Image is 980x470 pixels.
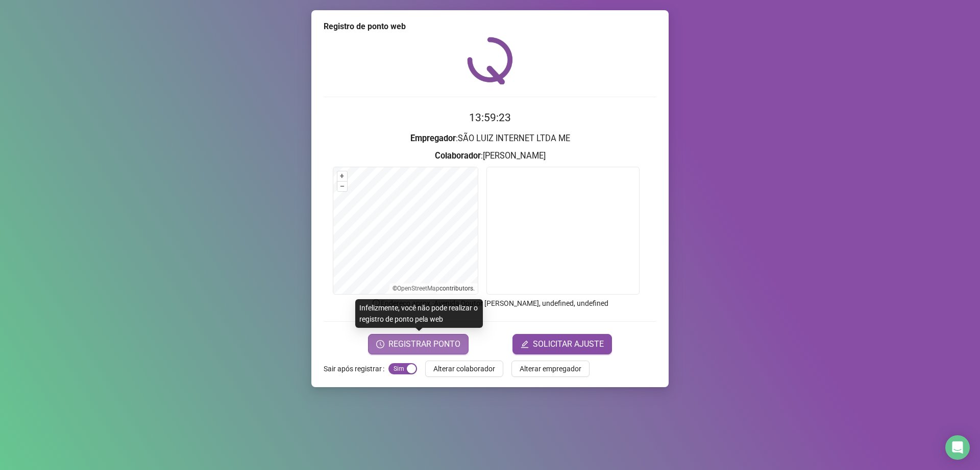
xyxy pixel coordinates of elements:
button: editSOLICITAR AJUSTE [512,334,612,354]
span: info-circle [372,298,381,307]
strong: Colaborador [435,151,481,161]
button: + [337,171,347,181]
span: clock-circle [376,340,384,348]
button: REGISTRAR PONTO [368,334,469,354]
time: 13:59:23 [469,111,511,124]
li: © contributors. [393,285,475,292]
span: REGISTRAR PONTO [388,338,460,350]
img: QRPoint [467,37,513,84]
button: Alterar empregador [511,361,590,377]
a: OpenStreetMap [397,285,439,292]
p: Endereço aprox. : Avenida Doutor [PERSON_NAME], undefined, undefined [324,298,656,309]
button: Alterar colaborador [425,361,503,377]
h3: : [PERSON_NAME] [324,149,656,163]
button: – [337,182,347,191]
h3: : SÃO LUIZ INTERNET LTDA ME [324,132,656,145]
div: Registro de ponto web [324,20,656,33]
strong: Empregador [410,133,456,143]
div: Open Intercom Messenger [945,435,970,460]
span: SOLICITAR AJUSTE [533,338,604,350]
span: Alterar empregador [520,363,581,374]
div: Infelizmente, você não pode realizar o registro de ponto pela web [355,299,483,328]
span: Alterar colaborador [433,363,495,374]
label: Sair após registrar [324,361,388,377]
span: edit [521,340,529,348]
